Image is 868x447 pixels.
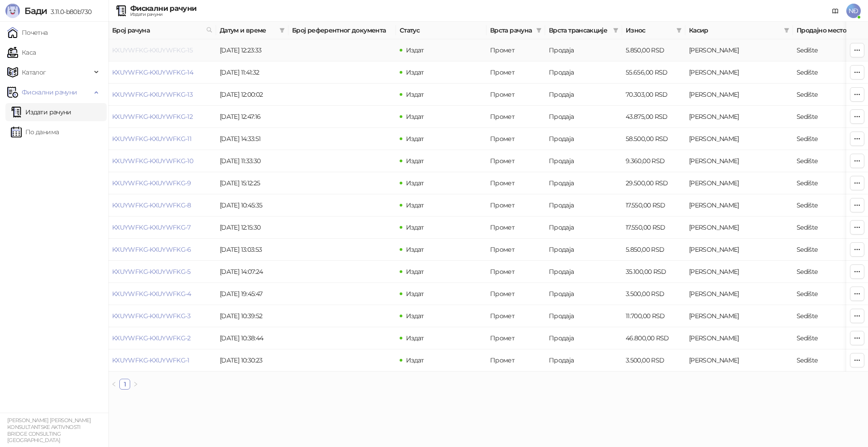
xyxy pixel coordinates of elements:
button: right [130,379,141,390]
td: KXUYWFKG-KXUYWFKG-9 [108,172,216,194]
td: [DATE] 14:33:51 [216,128,288,150]
span: Издат [406,90,424,99]
td: Промет [486,349,545,372]
span: filter [613,28,618,33]
td: Nikolina Đorđić Kapusta [685,84,793,106]
li: Следећа страна [130,379,141,390]
a: KXUYWFKG-KXUYWFKG-2 [112,334,191,342]
th: Врста рачуна [486,22,545,39]
td: 58.500,00 RSD [622,128,685,150]
td: [DATE] 12:00:02 [216,84,288,106]
div: Фискални рачуни [130,5,196,12]
td: KXUYWFKG-KXUYWFKG-8 [108,194,216,216]
td: 11.700,00 RSD [622,305,685,327]
td: KXUYWFKG-KXUYWFKG-3 [108,305,216,327]
td: KXUYWFKG-KXUYWFKG-12 [108,106,216,128]
td: Nikolina Đorđić Kapusta [685,39,793,61]
td: 35.100,00 RSD [622,261,685,283]
a: Каса [7,43,36,61]
span: filter [278,24,287,37]
td: Nikolina Đorđić Kapusta [685,172,793,194]
td: Промет [486,261,545,283]
td: Промет [486,305,545,327]
a: KXUYWFKG-KXUYWFKG-15 [112,46,193,54]
td: Nikolina Đorđić Kapusta [685,128,793,150]
td: KXUYWFKG-KXUYWFKG-11 [108,128,216,150]
span: right [133,381,138,387]
span: Издат [406,157,424,165]
a: 1 [120,379,130,389]
a: KXUYWFKG-KXUYWFKG-4 [112,290,191,298]
td: [DATE] 12:47:16 [216,106,288,128]
span: Издат [406,223,424,231]
a: Почетна [7,24,48,42]
td: Продаја [545,39,622,61]
td: Промет [486,150,545,172]
td: Продаја [545,261,622,283]
span: Касир [689,25,780,35]
span: Издат [406,46,424,54]
td: Продаја [545,84,622,106]
th: Статус [396,22,486,39]
a: KXUYWFKG-KXUYWFKG-9 [112,179,191,187]
td: Nikolina Đorđić Kapusta [685,305,793,327]
td: Продаја [545,349,622,372]
span: filter [784,28,789,33]
td: KXUYWFKG-KXUYWFKG-15 [108,39,216,61]
span: Износ [626,25,673,35]
td: 9.360,00 RSD [622,150,685,172]
a: KXUYWFKG-KXUYWFKG-1 [112,356,189,364]
td: [DATE] 11:33:30 [216,150,288,172]
td: [DATE] 12:23:33 [216,39,288,61]
td: [DATE] 15:12:25 [216,172,288,194]
span: Издат [406,201,424,209]
a: KXUYWFKG-KXUYWFKG-8 [112,201,191,209]
td: Nikolina Đorđić Kapusta [685,61,793,84]
small: [PERSON_NAME] [PERSON_NAME] KONSULTANTSKE AKTIVNOSTI BRIDGE CONSULTING [GEOGRAPHIC_DATA] [7,417,91,443]
td: [DATE] 10:30:23 [216,349,288,372]
span: Издат [406,179,424,187]
span: Издат [406,245,424,254]
td: Промет [486,216,545,239]
span: filter [676,28,682,33]
span: Каталог [22,63,46,81]
a: KXUYWFKG-KXUYWFKG-11 [112,135,191,143]
th: Број референтног документа [288,22,396,39]
td: [DATE] 12:15:30 [216,216,288,239]
li: Претходна страна [108,379,119,390]
span: NĐ [846,4,861,18]
td: Nikolina Đorđić Kapusta [685,239,793,261]
td: Промет [486,106,545,128]
td: [DATE] 13:03:53 [216,239,288,261]
span: Врста трансакције [549,25,609,35]
span: left [111,381,117,387]
td: KXUYWFKG-KXUYWFKG-6 [108,239,216,261]
td: Промет [486,239,545,261]
td: KXUYWFKG-KXUYWFKG-10 [108,150,216,172]
td: Промет [486,194,545,216]
td: KXUYWFKG-KXUYWFKG-5 [108,261,216,283]
li: 1 [119,379,130,390]
td: Продаја [545,327,622,349]
td: KXUYWFKG-KXUYWFKG-2 [108,327,216,349]
span: Издат [406,268,424,276]
span: Издат [406,290,424,298]
a: KXUYWFKG-KXUYWFKG-6 [112,245,191,254]
td: Nikolina Đorđić Kapusta [685,194,793,216]
th: Врста трансакције [545,22,622,39]
td: 70.303,00 RSD [622,84,685,106]
a: KXUYWFKG-KXUYWFKG-12 [112,113,193,121]
td: Промет [486,172,545,194]
td: [DATE] 10:45:35 [216,194,288,216]
td: Nikolina Đorđić Kapusta [685,106,793,128]
td: 43.875,00 RSD [622,106,685,128]
td: Продаја [545,172,622,194]
span: filter [279,28,285,33]
td: Nikolina Đorđić Kapusta [685,283,793,305]
td: 46.800,00 RSD [622,327,685,349]
span: Издат [406,113,424,121]
td: Nikolina Đorđić Kapusta [685,150,793,172]
a: KXUYWFKG-KXUYWFKG-14 [112,68,193,76]
td: Продаја [545,194,622,216]
span: Издат [406,356,424,364]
